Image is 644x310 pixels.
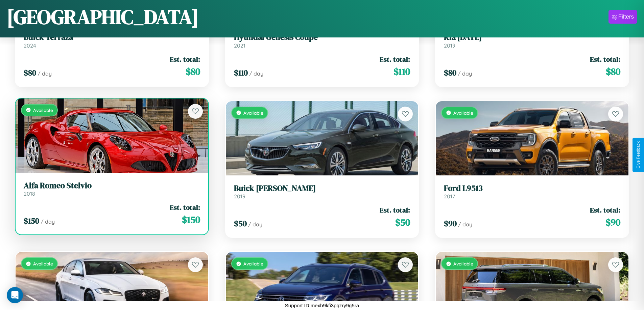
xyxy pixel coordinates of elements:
span: Available [243,110,263,116]
h3: Alfa Romeo Stelvio [24,181,200,191]
span: / day [38,70,52,77]
span: Est. total: [590,205,620,215]
h3: Buick Terraza [24,32,200,42]
span: Available [33,261,53,266]
h3: Buick [PERSON_NAME] [234,184,410,193]
span: 2019 [234,193,245,200]
span: 2019 [444,42,455,49]
span: Est. total: [380,54,410,64]
span: 2024 [24,42,36,49]
span: / day [249,70,263,77]
span: Available [33,107,53,113]
span: Est. total: [170,54,200,64]
span: $ 110 [393,65,410,78]
span: $ 80 [24,67,36,78]
div: Filters [618,13,634,20]
h3: Kia [DATE] [444,32,620,42]
span: / day [458,221,472,228]
span: $ 50 [395,216,410,229]
div: Open Intercom Messenger [7,287,23,303]
div: Give Feedback [636,141,641,169]
a: Kia [DATE]2019 [444,32,620,49]
span: / day [248,221,262,228]
span: / day [41,218,55,225]
a: Ford L95132017 [444,184,620,200]
span: Est. total: [380,205,410,215]
a: Hyundai Genesis Coupe2021 [234,32,410,49]
span: $ 90 [605,216,620,229]
h3: Hyundai Genesis Coupe [234,32,410,42]
span: $ 80 [606,65,620,78]
span: $ 150 [24,215,39,226]
span: Available [453,110,473,116]
a: Buick Terraza2024 [24,32,200,49]
h3: Ford L9513 [444,184,620,193]
span: Available [243,261,263,266]
span: 2021 [234,42,245,49]
span: $ 90 [444,218,457,229]
span: 2017 [444,193,455,200]
span: Est. total: [590,54,620,64]
span: $ 80 [186,65,200,78]
span: Available [453,261,473,266]
span: / day [458,70,472,77]
p: Support ID: mexb9kfi3pqzry9g5ra [285,301,359,310]
h1: [GEOGRAPHIC_DATA] [7,3,199,31]
span: $ 50 [234,218,247,229]
span: $ 150 [182,213,200,226]
a: Buick [PERSON_NAME]2019 [234,184,410,200]
span: 2018 [24,190,35,197]
button: Filters [609,10,637,24]
span: $ 110 [234,67,248,78]
span: Est. total: [170,202,200,212]
span: $ 80 [444,67,456,78]
a: Alfa Romeo Stelvio2018 [24,181,200,197]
